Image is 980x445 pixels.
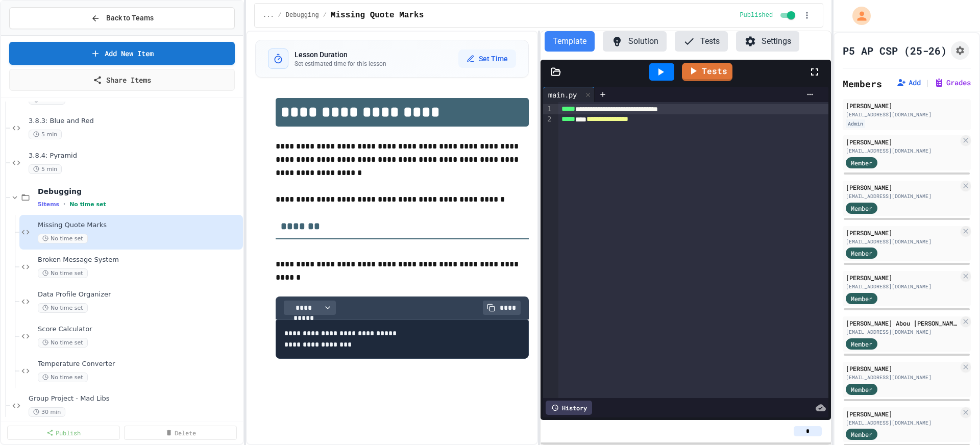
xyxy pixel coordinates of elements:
span: Data Profile Organizer [38,290,241,299]
span: Score Calculator [38,325,241,334]
div: Content is published and visible to students [740,9,797,21]
span: Back to Teams [106,13,154,23]
div: [PERSON_NAME] [846,101,968,110]
button: Grades [934,78,971,88]
h1: P5 AP CSP (25-26) [843,43,947,58]
h2: Members [843,77,882,91]
span: Member [851,249,872,258]
span: Member [851,385,872,394]
div: main.py [543,87,595,102]
span: 5 items [38,201,59,208]
button: Template [545,31,595,52]
div: [PERSON_NAME] Abou [PERSON_NAME] [846,318,959,328]
span: No time set [38,373,88,382]
span: Group Project - Mad Libs [29,394,241,403]
span: Member [851,158,872,167]
div: [PERSON_NAME] [846,409,959,418]
a: Share Items [9,69,235,91]
div: [EMAIL_ADDRESS][DOMAIN_NAME] [846,283,959,290]
div: 2 [543,114,553,125]
button: Back to Teams [9,7,235,29]
button: Add [896,78,921,88]
span: Member [851,294,872,303]
a: Delete [124,426,237,440]
span: 5 min [29,130,62,139]
span: 5 min [29,164,62,174]
div: [PERSON_NAME] [846,183,959,192]
span: Broken Message System [38,256,241,264]
div: 1 [543,104,553,114]
span: 3.8.4: Pyramid [29,152,241,160]
span: No time set [38,338,88,348]
span: Published [740,11,773,19]
span: Member [851,430,872,439]
div: [EMAIL_ADDRESS][DOMAIN_NAME] [846,147,959,155]
div: [EMAIL_ADDRESS][DOMAIN_NAME] [846,374,959,381]
button: Tests [675,31,728,52]
div: [EMAIL_ADDRESS][DOMAIN_NAME] [846,238,959,245]
span: | [925,77,930,89]
span: • [63,200,65,208]
div: main.py [543,89,582,100]
span: 3.8.3: Blue and Red [29,117,241,126]
div: [PERSON_NAME] [846,364,959,373]
p: Set estimated time for this lesson [295,60,386,68]
div: [EMAIL_ADDRESS][DOMAIN_NAME] [846,192,959,200]
div: Admin [846,119,865,128]
div: [PERSON_NAME] [846,137,959,146]
span: Debugging [38,187,241,196]
button: Set Time [458,50,516,68]
span: / [323,11,327,19]
a: Tests [682,63,732,81]
span: No time set [38,303,88,313]
div: My Account [842,4,873,28]
div: [EMAIL_ADDRESS][DOMAIN_NAME] [846,111,968,118]
div: [EMAIL_ADDRESS][DOMAIN_NAME] [846,328,959,336]
div: [EMAIL_ADDRESS][DOMAIN_NAME] [846,419,959,427]
div: [PERSON_NAME] [846,273,959,282]
span: ... [263,11,274,19]
span: No time set [69,201,106,208]
button: Solution [603,31,667,52]
span: No time set [38,234,88,243]
button: Assignment Settings [951,41,969,60]
span: Debugging [286,11,319,19]
div: History [546,401,592,415]
span: / [278,11,282,19]
a: Add New Item [9,42,235,65]
span: Member [851,204,872,213]
button: Settings [736,31,799,52]
span: Temperature Converter [38,360,241,368]
span: No time set [38,268,88,278]
h3: Lesson Duration [295,50,386,60]
span: Missing Quote Marks [38,221,241,230]
span: Missing Quote Marks [331,9,424,21]
span: Member [851,339,872,349]
div: [PERSON_NAME] [846,228,959,237]
a: Publish [7,426,120,440]
span: 30 min [29,407,65,417]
